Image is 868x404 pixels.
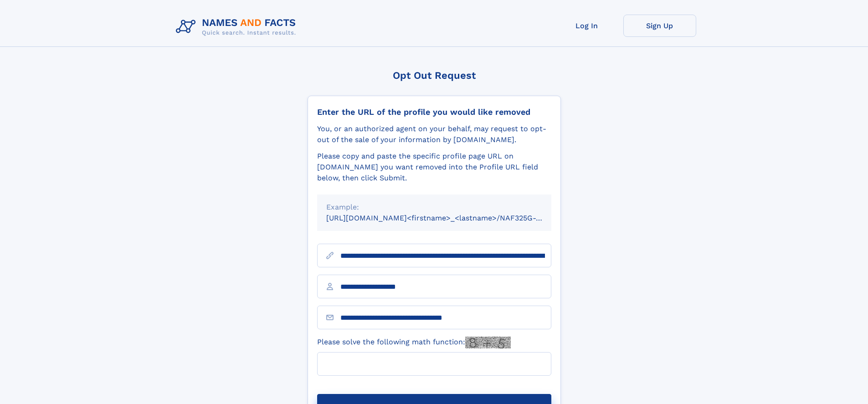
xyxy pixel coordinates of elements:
[317,337,511,348] label: Please solve the following math function:
[623,15,696,37] a: Sign Up
[308,70,561,81] div: Opt Out Request
[317,123,551,145] div: You, or an authorized agent on your behalf, may request to opt-out of the sale of your informatio...
[317,151,551,184] div: Please copy and paste the specific profile page URL on [DOMAIN_NAME] you want removed into the Pr...
[550,15,623,37] a: Log In
[326,202,542,213] div: Example:
[326,214,569,222] small: [URL][DOMAIN_NAME]<firstname>_<lastname>/NAF325G-xxxxxxxx
[317,107,551,117] div: Enter the URL of the profile you would like removed
[172,15,303,39] img: Logo Names and Facts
